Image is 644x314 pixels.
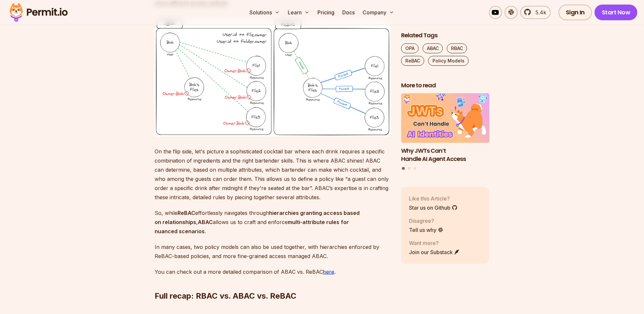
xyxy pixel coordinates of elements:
button: Solutions [247,6,282,19]
button: Learn [285,6,312,19]
a: Sign In [559,5,592,20]
p: Like this Article? [409,195,458,202]
strong: hierarchies granting access based on relationships [155,210,360,225]
button: Company [360,6,397,19]
img: Why JWTs Can’t Handle AI Agent Access [401,94,489,143]
a: Pricing [315,6,337,19]
p: Want more? [409,239,460,247]
button: Go to slide 2 [408,167,411,170]
a: here [323,269,334,275]
a: Star us on Github [409,204,458,212]
strong: multi-attribute rules [288,219,339,225]
p: On the flip side, let's picture a sophisticated cocktail bar where each drink requires a specific... [155,147,391,202]
div: Posts [401,94,489,171]
a: RBAC [447,44,467,53]
h2: More to read [401,81,489,90]
p: Disagree? [409,217,444,225]
a: Join our Substack [409,248,460,256]
li: 1 of 3 [401,94,489,163]
a: ReBAC [401,56,424,66]
p: You can check out a more detailed comparison of ABAC vs. ReBAC . [155,267,391,276]
strong: ABAC [198,219,213,225]
strong: for nuanced scenarios [155,219,349,235]
button: Go to slide 1 [402,167,405,170]
a: Docs [340,6,357,19]
a: OPA [401,44,419,53]
p: In many cases, two policy models can also be used together, with hierarchies enforced by ReBAC-ba... [155,242,391,261]
button: Go to slide 3 [414,167,416,170]
h2: Full recap: RBAC vs. ABAC vs. ReBAC [155,265,391,301]
h3: Why JWTs Can’t Handle AI Agent Access [401,147,489,163]
strong: ReBAC [178,210,195,216]
img: Permit logo [7,1,71,24]
a: Tell us why [409,226,444,234]
a: Start Now [595,5,637,20]
img: pasted image 0.png [155,18,391,136]
p: So, while effortlessly navigates through , allows us to craft and enforce . [155,208,391,236]
a: ABAC [423,44,443,53]
h2: Related Tags [401,31,489,40]
a: 5.4k [520,6,551,19]
a: Why JWTs Can’t Handle AI Agent AccessWhy JWTs Can’t Handle AI Agent Access [401,94,489,163]
a: Policy Models [428,56,469,66]
span: 5.4k [532,9,546,16]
